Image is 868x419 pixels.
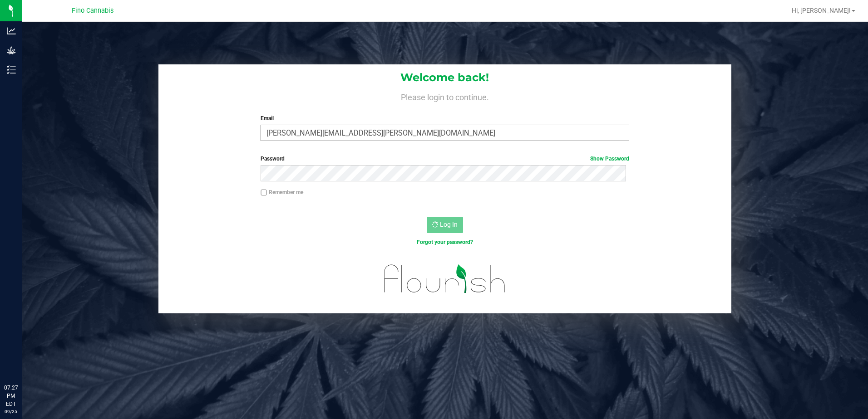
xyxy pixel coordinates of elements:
[417,239,473,245] a: Forgot your password?
[261,114,629,122] label: Email
[261,190,267,196] input: Remember me
[440,221,458,228] span: Log In
[72,7,113,15] span: Fino Cannabis
[158,72,732,83] h1: Welcome back!
[4,408,18,415] p: 09/25
[4,384,18,408] p: 07:27 PM EDT
[427,217,463,233] button: Log In
[261,156,285,162] span: Password
[7,46,16,55] inline-svg: Grow
[158,91,732,102] h4: Please login to continue.
[590,156,629,162] a: Show Password
[261,188,303,196] label: Remember me
[7,26,16,35] inline-svg: Analytics
[373,256,517,302] img: flourish_logo.svg
[7,65,16,74] inline-svg: Inventory
[792,7,851,14] span: Hi, [PERSON_NAME]!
